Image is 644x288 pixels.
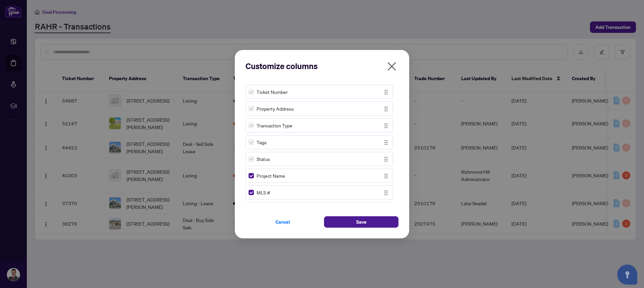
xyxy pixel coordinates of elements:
button: Drag Icon [382,138,390,146]
div: TagsDrag Icon [246,135,393,149]
button: Drag Icon [382,172,390,180]
div: Trade NumberDrag Icon [246,202,393,216]
span: Save [356,217,367,227]
button: Drag Icon [382,105,390,113]
span: Property Address [257,105,294,112]
span: Project Name [257,172,285,179]
div: MLS #Drag Icon [246,185,393,199]
div: StatusDrag Icon [246,152,393,166]
span: Status [257,155,270,163]
div: Project NameDrag Icon [246,169,393,183]
img: Drag Icon [382,122,390,129]
div: Property AddressDrag Icon [246,102,393,116]
img: Drag Icon [382,139,390,146]
span: Transaction Type [257,122,292,129]
button: Save [324,216,398,228]
span: Cancel [275,217,290,227]
span: MLS # [257,189,270,196]
div: Transaction TypeDrag Icon [246,118,393,132]
button: Drag Icon [382,188,390,196]
button: Drag Icon [382,155,390,163]
span: Tags [257,138,267,146]
img: Drag Icon [382,89,390,96]
span: Ticket Number [257,88,288,96]
span: close [386,61,397,72]
h2: Customize columns [246,61,398,71]
img: Drag Icon [382,156,390,163]
img: Drag Icon [382,172,390,180]
button: Cancel [246,216,320,228]
img: Drag Icon [382,105,390,113]
div: Ticket NumberDrag Icon [246,85,393,99]
button: Open asap [617,265,637,285]
button: Drag Icon [382,121,390,129]
img: Drag Icon [382,189,390,196]
button: Drag Icon [382,88,390,96]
